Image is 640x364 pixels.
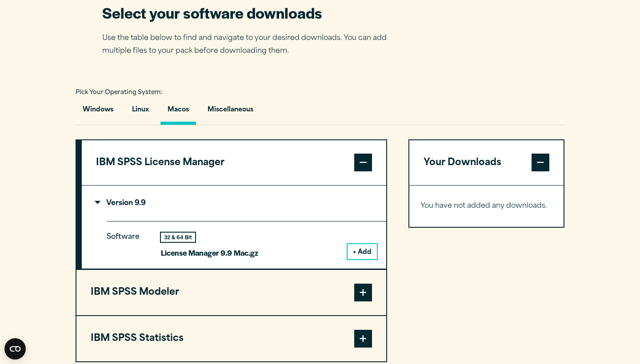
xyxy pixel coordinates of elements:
[102,3,400,23] h2: Select your software downloads
[409,185,564,227] div: Your Downloads
[4,338,26,360] button: Open CMP widget
[200,99,260,125] button: Miscellaneous
[76,316,386,361] button: IBM SPSS Statistics
[125,99,156,125] button: Linux
[107,231,147,252] p: Software
[161,233,195,242] div: 32 & 64 Bit
[96,200,146,207] p: Version 9.9
[82,140,386,186] button: IBM SPSS License Manager
[76,90,163,95] span: Pick Your Operating System:
[161,246,258,259] p: License Manager 9.9 Mac.gz
[76,270,386,315] button: IBM SPSS Modeler
[348,244,377,259] button: + Add
[409,140,564,186] button: Your Downloads
[82,185,386,269] div: IBM SPSS License Manager
[160,99,196,125] button: Macos
[420,200,552,213] p: You have not added any downloads.
[76,99,120,125] button: Windows
[102,32,400,58] p: Use the table below to find and navigate to your desired downloads. You can add multiple files to...
[82,186,386,221] summary: Version 9.9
